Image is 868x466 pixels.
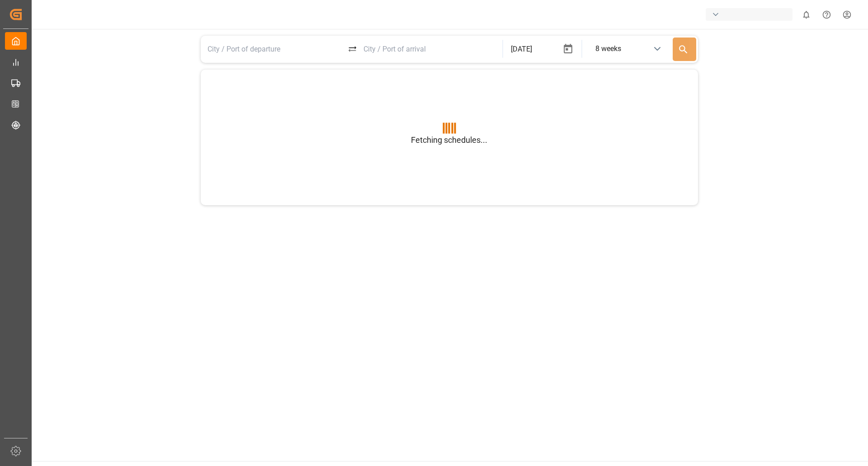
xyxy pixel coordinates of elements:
button: Search [673,38,696,61]
input: City / Port of arrival [358,38,500,60]
div: 8 weeks [595,43,621,54]
button: Help Center [816,5,837,25]
input: City / Port of departure [203,38,345,60]
button: show 0 new notifications [796,5,816,25]
p: Fetching schedules... [411,134,487,146]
